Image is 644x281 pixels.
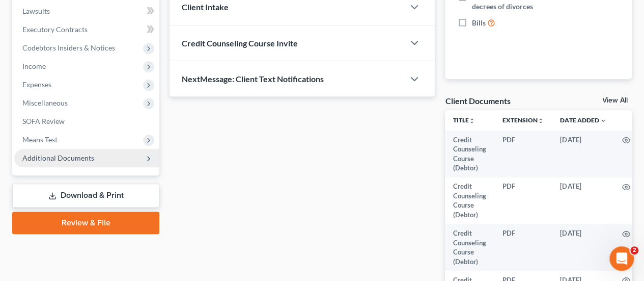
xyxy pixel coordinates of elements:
span: SOFA Review [22,117,65,125]
span: Bills [471,18,485,28]
a: Download & Print [12,184,159,208]
td: Credit Counseling Course (Debtor) [445,177,494,224]
span: Means Test [22,135,58,144]
td: Credit Counseling Course (Debtor) [445,224,494,271]
span: Additional Documents [22,154,94,162]
a: Date Added expand_more [560,116,606,124]
div: Client Documents [445,95,510,106]
td: [DATE] [552,224,614,271]
a: Review & File [12,212,159,234]
iframe: Intercom live chat [609,246,634,271]
a: SOFA Review [14,112,159,131]
td: [DATE] [552,177,614,224]
i: unfold_more [469,118,475,124]
span: Lawsuits [22,7,50,15]
a: View All [602,97,628,104]
td: PDF [494,177,552,224]
a: Extensionunfold_more [502,116,544,124]
span: NextMessage: Client Text Notifications [182,74,324,84]
td: [DATE] [552,131,614,177]
span: Miscellaneous [22,98,68,107]
span: Income [22,62,46,70]
td: PDF [494,224,552,271]
a: Titleunfold_more [453,116,475,124]
span: Client Intake [182,2,229,12]
td: PDF [494,131,552,177]
span: Expenses [22,80,51,89]
a: Lawsuits [14,2,159,20]
i: unfold_more [538,118,544,124]
span: Credit Counseling Course Invite [182,38,298,48]
span: Codebtors Insiders & Notices [22,43,115,52]
span: 2 [630,246,638,254]
td: Credit Counseling Course (Debtor) [445,131,494,177]
span: Executory Contracts [22,25,88,34]
a: Executory Contracts [14,20,159,39]
i: expand_more [600,118,606,124]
